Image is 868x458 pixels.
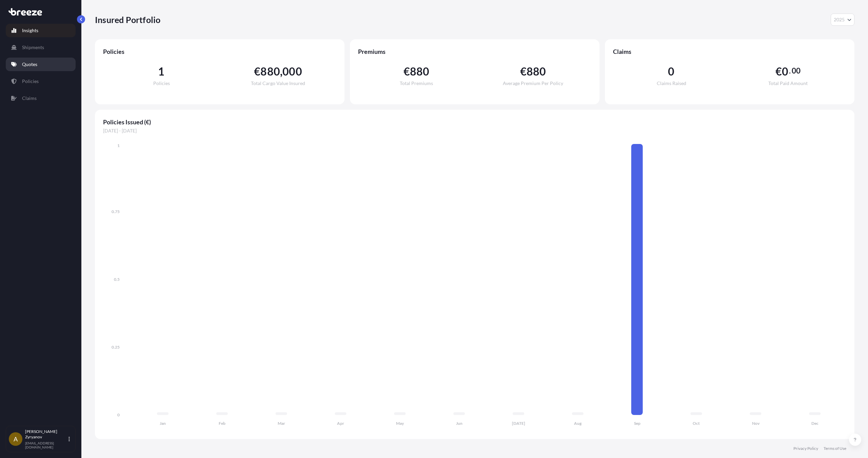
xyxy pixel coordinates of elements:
[752,421,760,426] tspan: Nov
[117,412,120,417] tspan: 0
[103,118,846,126] span: Policies Issued (€)
[456,421,462,426] tspan: Jun
[834,16,845,23] span: 2025
[6,91,76,105] a: Claims
[6,41,76,54] a: Shipments
[280,66,282,77] span: ,
[358,47,591,56] span: Premiums
[574,421,582,426] tspan: Aug
[282,66,302,77] span: 000
[25,441,67,449] p: [EMAIL_ADDRESS][DOMAIN_NAME]
[792,68,801,74] span: 00
[112,209,120,214] tspan: 0.75
[278,421,285,426] tspan: Mar
[160,421,166,426] tspan: Jan
[114,277,120,282] tspan: 0.5
[789,68,791,74] span: .
[824,446,846,451] a: Terms of Use
[103,127,846,134] span: [DATE] - [DATE]
[693,421,700,426] tspan: Oct
[22,44,44,51] p: Shipments
[95,14,160,25] p: Insured Portfolio
[22,95,37,102] p: Claims
[219,421,225,426] tspan: Feb
[112,345,120,350] tspan: 0.25
[512,421,525,426] tspan: [DATE]
[811,421,818,426] tspan: Dec
[14,436,18,442] span: A
[782,66,788,77] span: 0
[503,81,563,86] span: Average Premium Per Policy
[668,66,674,77] span: 0
[403,66,410,77] span: €
[768,81,808,86] span: Total Paid Amount
[6,75,76,88] a: Policies
[254,66,260,77] span: €
[613,47,846,56] span: Claims
[410,66,430,77] span: 880
[520,66,527,77] span: €
[775,66,782,77] span: €
[831,14,854,26] button: Year Selector
[400,81,433,86] span: Total Premiums
[634,421,640,426] tspan: Sep
[158,66,164,77] span: 1
[153,81,170,86] span: Policies
[22,61,37,68] p: Quotes
[117,143,120,148] tspan: 1
[103,47,336,56] span: Policies
[6,58,76,71] a: Quotes
[657,81,686,86] span: Claims Raised
[337,421,344,426] tspan: Apr
[251,81,305,86] span: Total Cargo Value Insured
[527,66,546,77] span: 880
[22,78,39,85] p: Policies
[396,421,404,426] tspan: May
[260,66,280,77] span: 880
[25,429,67,440] p: [PERSON_NAME] Zyryanov
[6,24,76,37] a: Insights
[22,27,38,34] p: Insights
[793,446,818,451] a: Privacy Policy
